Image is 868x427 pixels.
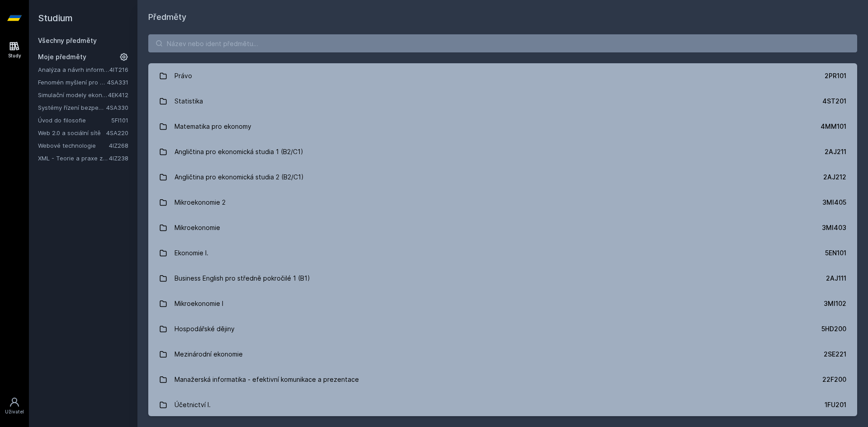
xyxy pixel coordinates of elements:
div: Právo [175,67,192,85]
a: 4SA330 [106,104,128,111]
div: Mikroekonomie I [175,295,223,313]
div: 5EN101 [825,249,846,258]
div: Matematika pro ekonomy [175,117,251,136]
div: Ekonomie I. [175,244,208,262]
a: 4SA220 [106,129,128,136]
a: Mikroekonomie I 3MI102 [148,291,857,316]
div: Manažerská informatika - efektivní komunikace a prezentace [175,371,359,389]
div: Angličtina pro ekonomická studia 2 (B2/C1) [175,168,304,186]
a: XML - Teorie a praxe značkovacích jazyků [38,154,109,163]
a: Ekonomie I. 5EN101 [148,240,857,266]
a: Angličtina pro ekonomická studia 2 (B2/C1) 2AJ212 [148,164,857,190]
div: Mikroekonomie [175,219,220,237]
a: Manažerská informatika - efektivní komunikace a prezentace 22F200 [148,367,857,392]
div: Angličtina pro ekonomická studia 1 (B2/C1) [175,143,303,161]
div: 2AJ111 [826,274,846,283]
div: 3MI405 [822,198,846,207]
a: Systémy řízení bezpečnostních událostí [38,103,106,112]
span: Moje předměty [38,52,86,61]
div: Business English pro středně pokročilé 1 (B1) [175,269,310,287]
div: 2AJ212 [823,173,846,182]
div: Uživatel [5,408,24,415]
a: Webové technologie [38,141,109,150]
a: Mikroekonomie 3MI403 [148,215,857,240]
div: Hospodářské dějiny [175,320,235,338]
a: Účetnictví I. 1FU201 [148,392,857,418]
a: Business English pro středně pokročilé 1 (B1) 2AJ111 [148,266,857,291]
a: Všechny předměty [38,37,97,44]
div: 3MI102 [824,299,846,308]
a: 4IT216 [109,66,128,73]
a: Hospodářské dějiny 5HD200 [148,316,857,342]
div: 2AJ211 [825,147,846,156]
h1: Předměty [148,11,857,23]
a: Angličtina pro ekonomická studia 1 (B2/C1) 2AJ211 [148,139,857,164]
div: Mezinárodní ekonomie [175,345,243,363]
div: Statistika [175,92,203,110]
div: 22F200 [822,375,846,384]
div: 5HD200 [821,324,846,333]
a: 4EK412 [108,91,128,99]
div: 2PR101 [825,71,846,80]
a: 4IZ238 [109,155,128,162]
div: Mikroekonomie 2 [175,193,226,211]
a: Právo 2PR101 [148,63,857,89]
a: Analýza a návrh informačních systémů [38,65,109,74]
a: Mikroekonomie 2 3MI405 [148,190,857,215]
a: 4IZ268 [109,142,128,149]
a: 4SA331 [107,79,128,86]
div: 1FU201 [825,400,846,409]
a: Matematika pro ekonomy 4MM101 [148,114,857,139]
div: 4MM101 [821,122,846,131]
a: Úvod do filosofie [38,116,111,125]
a: Mezinárodní ekonomie 2SE221 [148,342,857,367]
a: Simulační modely ekonomických procesů [38,90,108,99]
div: 3MI403 [822,223,846,232]
div: Study [8,52,21,59]
div: 2SE221 [824,350,846,359]
a: Uživatel [2,392,27,420]
input: Název nebo ident předmětu… [148,34,857,52]
a: Statistika 4ST201 [148,89,857,114]
a: 5FI101 [111,117,128,124]
div: Účetnictví I. [175,396,211,414]
a: Fenomén myšlení pro manažery [38,78,107,87]
a: Study [2,36,27,64]
div: 4ST201 [822,97,846,106]
a: Web 2.0 a sociální sítě [38,128,106,137]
